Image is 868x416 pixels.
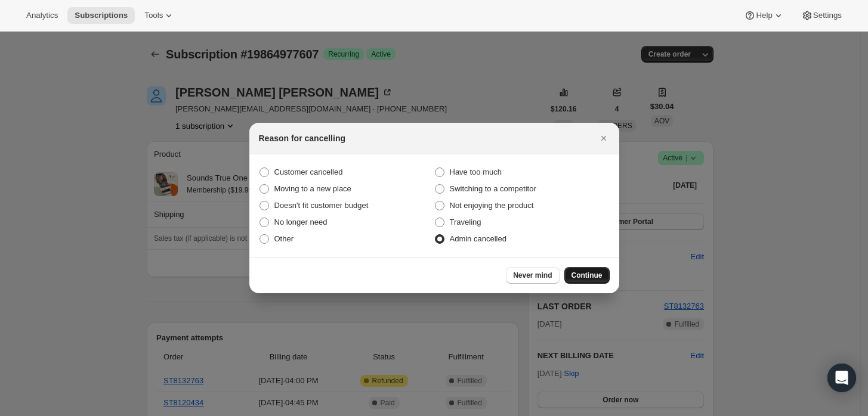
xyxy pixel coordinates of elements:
[67,7,135,24] button: Subscriptions
[595,130,612,147] button: Close
[737,7,791,24] button: Help
[274,184,351,193] span: Moving to a new place
[813,11,842,20] span: Settings
[564,267,610,284] button: Continue
[259,132,345,144] h2: Reason for cancelling
[450,201,534,210] span: Not enjoying the product
[274,234,294,243] span: Other
[26,11,58,20] span: Analytics
[450,234,506,243] span: Admin cancelled
[513,271,552,280] span: Never mind
[274,218,328,226] span: No longer need
[137,7,182,24] button: Tools
[756,11,772,20] span: Help
[450,167,502,176] span: Have too much
[794,7,849,24] button: Settings
[19,7,65,24] button: Analytics
[827,364,856,392] div: Open Intercom Messenger
[572,271,603,280] span: Continue
[450,218,481,226] span: Traveling
[75,11,128,20] span: Subscriptions
[506,267,559,284] button: Never mind
[274,201,369,210] span: Doesn't fit customer budget
[274,167,343,176] span: Customer cancelled
[450,184,536,193] span: Switching to a competitor
[144,11,163,20] span: Tools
